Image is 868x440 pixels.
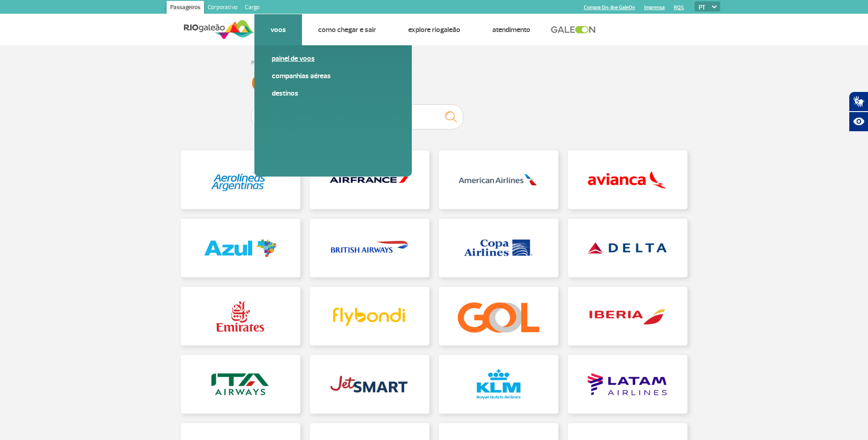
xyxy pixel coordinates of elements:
a: Destinos [272,88,394,98]
a: Página Inicial [251,59,280,66]
a: Cargo [241,1,263,16]
a: Explore RIOgaleão [408,25,460,34]
a: RQS [674,5,684,11]
a: Painel de voos [272,54,394,64]
input: Digite o que procura [251,104,464,129]
a: Corporativo [204,1,241,16]
a: Como chegar e sair [318,25,376,34]
a: Passageiros [167,1,204,16]
a: Voos [270,25,286,34]
button: Abrir tradutor de língua de sinais. [849,91,868,112]
a: Atendimento [492,25,530,34]
a: Companhias Aéreas [272,71,394,81]
a: Imprensa [644,5,665,11]
h3: Companhias Aéreas [251,72,617,95]
button: Abrir recursos assistivos. [849,112,868,132]
div: Plugin de acessibilidade da Hand Talk. [849,91,868,132]
a: Compra On-line GaleOn [584,5,635,11]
